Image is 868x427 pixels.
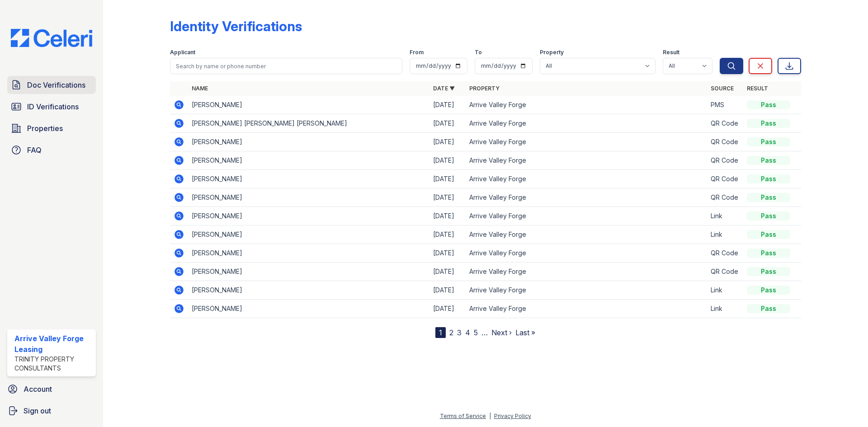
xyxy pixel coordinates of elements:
[24,405,51,416] span: Sign out
[707,151,743,170] td: QR Code
[14,355,92,373] div: Trinity Property Consultants
[466,244,707,263] td: Arrive Valley Forge
[188,133,429,151] td: [PERSON_NAME]
[515,328,535,337] a: Last »
[429,300,466,318] td: [DATE]
[4,402,99,420] a: Sign out
[747,267,790,276] div: Pass
[465,328,470,337] a: 4
[7,98,96,116] a: ID Verifications
[747,230,790,239] div: Pass
[188,170,429,188] td: [PERSON_NAME]
[457,328,462,337] a: 3
[24,384,52,394] span: Account
[491,328,512,337] a: Next ›
[429,188,466,207] td: [DATE]
[429,281,466,300] td: [DATE]
[466,281,707,300] td: Arrive Valley Forge
[707,244,743,263] td: QR Code
[7,76,96,94] a: Doc Verifications
[707,263,743,281] td: QR Code
[747,100,790,109] div: Pass
[494,413,531,419] a: Privacy Policy
[707,225,743,244] td: Link
[707,188,743,207] td: QR Code
[469,85,500,92] a: Property
[707,170,743,188] td: QR Code
[747,156,790,165] div: Pass
[429,225,466,244] td: [DATE]
[707,300,743,318] td: Link
[707,133,743,151] td: QR Code
[429,263,466,281] td: [DATE]
[188,300,429,318] td: [PERSON_NAME]
[440,413,486,419] a: Terms of Service
[188,188,429,207] td: [PERSON_NAME]
[481,327,488,338] span: …
[429,114,466,133] td: [DATE]
[170,18,302,34] div: Identity Verifications
[747,174,790,183] div: Pass
[747,119,790,128] div: Pass
[707,207,743,225] td: Link
[188,281,429,300] td: [PERSON_NAME]
[466,151,707,170] td: Arrive Valley Forge
[466,207,707,225] td: Arrive Valley Forge
[410,49,424,56] label: From
[466,263,707,281] td: Arrive Valley Forge
[27,145,42,155] span: FAQ
[429,133,466,151] td: [DATE]
[429,151,466,170] td: [DATE]
[747,85,768,92] a: Result
[747,286,790,295] div: Pass
[188,207,429,225] td: [PERSON_NAME]
[7,141,96,159] a: FAQ
[747,137,790,146] div: Pass
[14,333,92,355] div: Arrive Valley Forge Leasing
[188,225,429,244] td: [PERSON_NAME]
[466,170,707,188] td: Arrive Valley Forge
[663,49,679,56] label: Result
[188,114,429,133] td: [PERSON_NAME] [PERSON_NAME] [PERSON_NAME]
[747,249,790,258] div: Pass
[747,304,790,313] div: Pass
[429,244,466,263] td: [DATE]
[475,49,482,56] label: To
[435,327,446,338] div: 1
[7,119,96,137] a: Properties
[474,328,478,337] a: 5
[433,85,455,92] a: Date ▼
[188,96,429,114] td: [PERSON_NAME]
[27,80,85,90] span: Doc Verifications
[707,114,743,133] td: QR Code
[188,263,429,281] td: [PERSON_NAME]
[429,207,466,225] td: [DATE]
[27,101,79,112] span: ID Verifications
[489,413,491,419] div: |
[188,244,429,263] td: [PERSON_NAME]
[429,170,466,188] td: [DATE]
[466,114,707,133] td: Arrive Valley Forge
[707,281,743,300] td: Link
[466,300,707,318] td: Arrive Valley Forge
[27,123,63,134] span: Properties
[170,58,402,74] input: Search by name or phone number
[429,96,466,114] td: [DATE]
[747,193,790,202] div: Pass
[188,151,429,170] td: [PERSON_NAME]
[540,49,564,56] label: Property
[4,380,99,398] a: Account
[747,211,790,221] div: Pass
[466,96,707,114] td: Arrive Valley Forge
[466,188,707,207] td: Arrive Valley Forge
[466,133,707,151] td: Arrive Valley Forge
[170,49,195,56] label: Applicant
[707,96,743,114] td: PMS
[4,29,99,47] img: CE_Logo_Blue-a8612792a0a2168367f1c8372b55b34899dd931a85d93a1a3d3e32e68fde9ad4.png
[466,225,707,244] td: Arrive Valley Forge
[192,85,208,92] a: Name
[711,85,734,92] a: Source
[449,328,453,337] a: 2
